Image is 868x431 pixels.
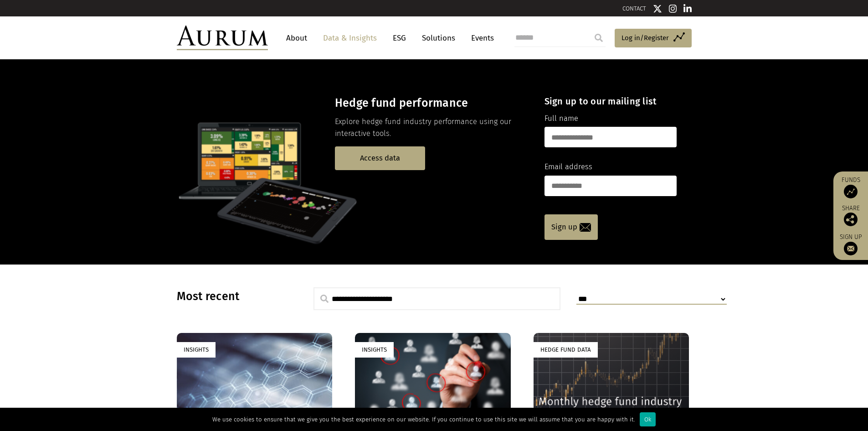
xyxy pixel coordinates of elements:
img: Aurum [177,26,268,50]
a: Funds [838,176,863,198]
div: Insights [355,342,394,357]
a: CONTACT [622,5,646,12]
a: Solutions [417,30,460,47]
a: Sign up [544,214,598,240]
h4: Sign up to our mailing list [544,96,677,107]
img: Twitter icon [653,4,662,13]
input: Submit [590,29,608,47]
label: Email address [544,161,592,173]
img: Linkedin icon [683,4,692,13]
p: Explore hedge fund industry performance using our interactive tools. [335,116,529,140]
a: Access data [335,146,425,170]
label: Full name [544,113,578,125]
a: Data & Insights [318,30,381,47]
img: Instagram icon [669,4,677,13]
div: Share [838,205,863,226]
a: Sign up [838,233,863,255]
img: Access Funds [844,185,858,198]
span: Log in/Register [621,32,669,43]
a: About [282,30,312,47]
div: Insights [177,342,216,357]
img: email-icon [580,223,591,232]
div: Ok [640,412,656,426]
h3: Most recent [177,290,291,303]
a: Log in/Register [615,29,692,48]
h3: Hedge fund performance [335,96,529,110]
div: Hedge Fund Data [534,342,598,357]
img: Share this post [844,213,858,226]
img: search.svg [320,295,329,303]
img: Sign up to our newsletter [844,242,858,255]
a: ESG [388,30,411,47]
a: Events [467,30,494,47]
